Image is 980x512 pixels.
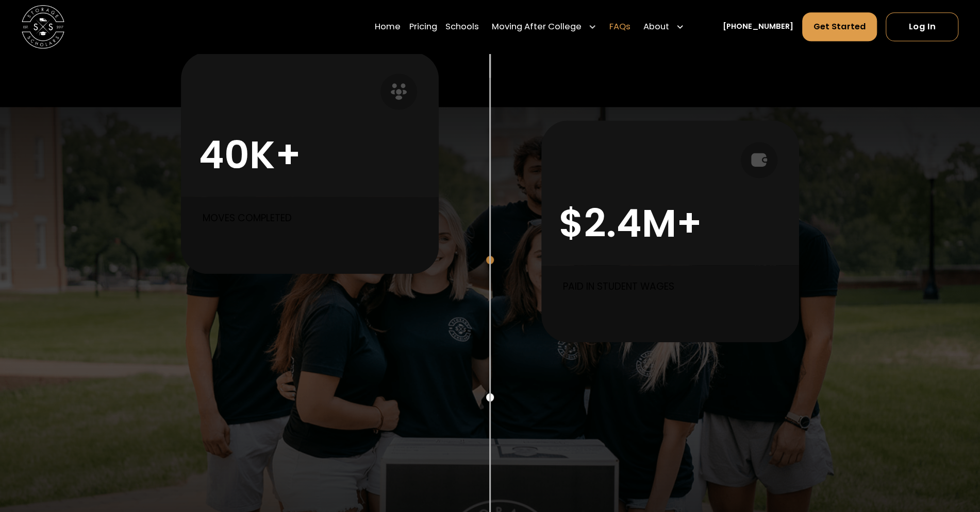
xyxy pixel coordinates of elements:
[375,12,401,42] a: Home
[492,21,582,33] div: Moving After College
[723,21,793,32] a: [PHONE_NUMBER]
[203,211,422,225] p: Moves completed
[198,132,301,178] div: 40K+
[643,21,669,33] div: About
[22,5,64,48] img: Storage Scholars main logo
[445,12,479,42] a: Schools
[488,12,601,42] div: Moving After College
[639,12,689,42] div: About
[409,12,437,42] a: Pricing
[886,12,958,41] a: Log In
[563,279,783,294] p: Paid in Student Wages
[559,200,702,246] div: $2.4M+
[802,12,877,41] a: Get Started
[609,12,630,42] a: FAQs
